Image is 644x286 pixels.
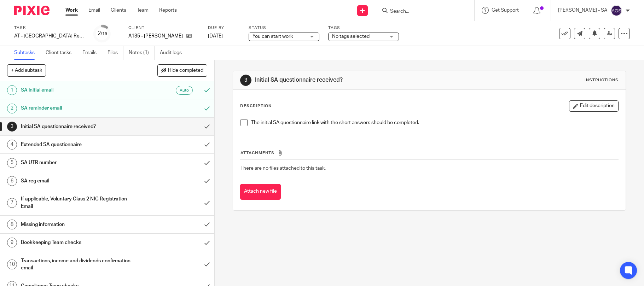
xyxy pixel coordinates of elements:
a: Audit logs [160,46,187,60]
div: AT - [GEOGRAPHIC_DATA] Return - PE [DATE] [14,33,85,40]
h1: SA reg email [21,176,135,186]
p: Description [240,103,272,109]
h1: Initial SA questionnaire received? [255,76,444,84]
div: 7 [7,198,17,208]
img: Pixie [14,6,50,15]
div: 10 [7,259,17,269]
input: Search [389,8,453,15]
span: No tags selected [332,34,370,39]
h1: Initial SA questionnaire received? [21,121,135,132]
div: 3 [240,75,251,86]
h1: Extended SA questionnaire [21,139,135,150]
a: Email [88,7,100,14]
a: Client tasks [46,46,77,60]
a: Emails [82,46,102,60]
div: 1 [7,85,17,95]
a: Files [108,46,123,60]
div: Auto [176,86,193,95]
a: Clients [111,7,126,14]
button: Edit description [569,100,619,112]
a: Notes (1) [129,46,155,60]
small: /19 [101,32,107,36]
span: [DATE] [208,34,223,39]
button: + Add subtask [7,64,46,76]
a: Team [137,7,149,14]
button: Attach new file [240,184,281,200]
span: Attachments [240,151,274,155]
p: The initial SA questionnaire link with the short answers should be completed. [251,119,619,126]
div: AT - SA Return - PE 05-04-2025 [14,33,85,40]
div: 3 [7,122,17,132]
h1: If applicable, Voluntary Class 2 NIC Registration Email [21,194,135,212]
h1: Transactions, income and dividends confirmation email [21,256,135,274]
span: Get Support [492,8,519,13]
span: Hide completed [168,68,203,74]
h1: Bookkeeping Team checks [21,237,135,248]
p: [PERSON_NAME] - SA [558,7,607,14]
label: Tags [328,25,399,31]
div: 5 [7,158,17,168]
span: You can start work [253,34,293,39]
label: Task [14,25,85,31]
button: Hide completed [157,64,207,76]
label: Status [249,25,319,31]
h1: SA initial email [21,85,135,95]
h1: SA reminder email [21,103,135,113]
h1: Missing information [21,219,135,230]
div: 8 [7,220,17,229]
label: Due by [208,25,240,31]
div: 2 [98,29,107,37]
a: Work [65,7,78,14]
h1: SA UTR number [21,157,135,168]
div: Instructions [585,77,619,83]
img: svg%3E [611,5,622,16]
div: 6 [7,176,17,186]
div: 9 [7,238,17,247]
label: Client [128,25,199,31]
div: 2 [7,104,17,113]
p: A135 - [PERSON_NAME] [128,33,183,40]
a: Reports [159,7,177,14]
a: Subtasks [14,46,40,60]
div: 4 [7,140,17,150]
span: There are no files attached to this task. [240,166,326,171]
